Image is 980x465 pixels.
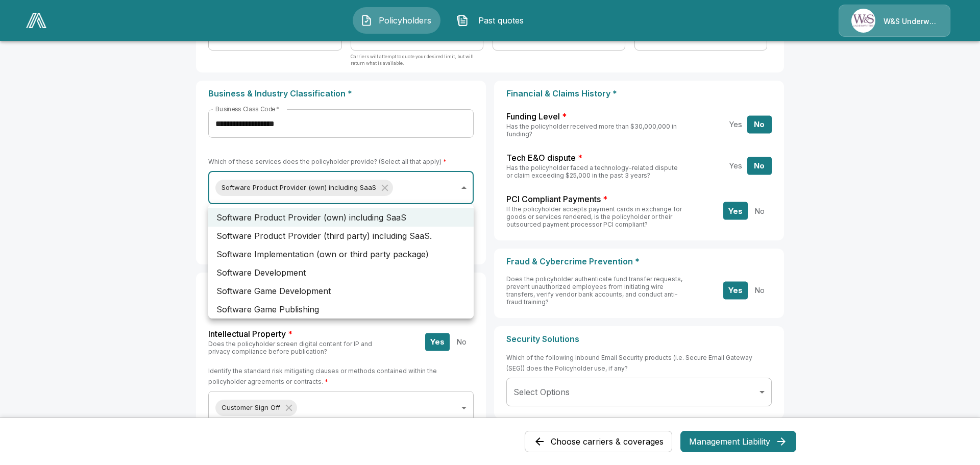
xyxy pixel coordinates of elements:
[208,227,474,245] li: Software Product Provider (third party) including SaaS.
[208,208,474,227] li: Software Product Provider (own) including SaaS
[208,300,474,319] li: Software Game Publishing
[208,245,474,263] li: Software Implementation (own or third party package)
[208,282,474,300] li: Software Game Development
[208,263,474,282] li: Software Development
